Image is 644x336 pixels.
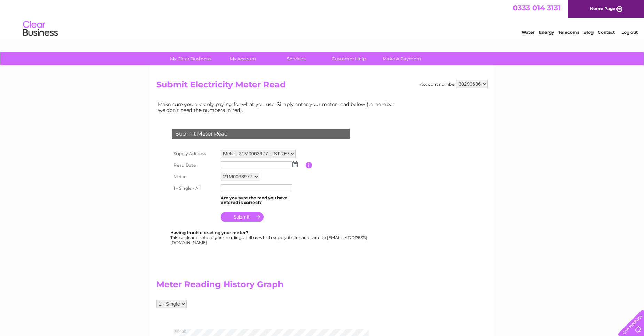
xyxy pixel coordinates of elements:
[170,148,219,160] th: Supply Address
[420,80,488,88] div: Account number
[558,30,579,35] a: Telecoms
[23,18,58,39] img: logo.png
[170,230,248,235] b: Having trouble reading your meter?
[219,194,306,207] td: Are you sure the read you have entered is correct?
[267,52,325,65] a: Services
[513,3,561,12] a: 0333 014 3131
[170,160,219,171] th: Read Date
[221,212,264,222] input: Submit
[170,230,368,245] div: Take a clear photo of your readings, tell us which supply it's for and send to [EMAIL_ADDRESS][DO...
[156,100,400,114] td: Make sure you are only paying for what you use. Simply enter your meter read below (remember we d...
[539,30,554,35] a: Energy
[156,280,400,293] h2: Meter Reading History Graph
[306,162,312,168] input: Information
[320,52,378,65] a: Customer Help
[214,52,272,65] a: My Account
[156,80,488,93] h2: Submit Electricity Meter Read
[521,30,535,35] a: Water
[583,30,594,35] a: Blog
[292,161,298,167] img: ...
[170,171,219,183] th: Meter
[170,183,219,194] th: 1 - Single - All
[162,52,219,65] a: My Clear Business
[598,30,615,35] a: Contact
[158,4,487,34] div: Clear Business is a trading name of Verastar Limited (registered in [GEOGRAPHIC_DATA] No. 3667643...
[373,52,431,65] a: Make A Payment
[172,129,350,139] div: Submit Meter Read
[621,30,638,35] a: Log out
